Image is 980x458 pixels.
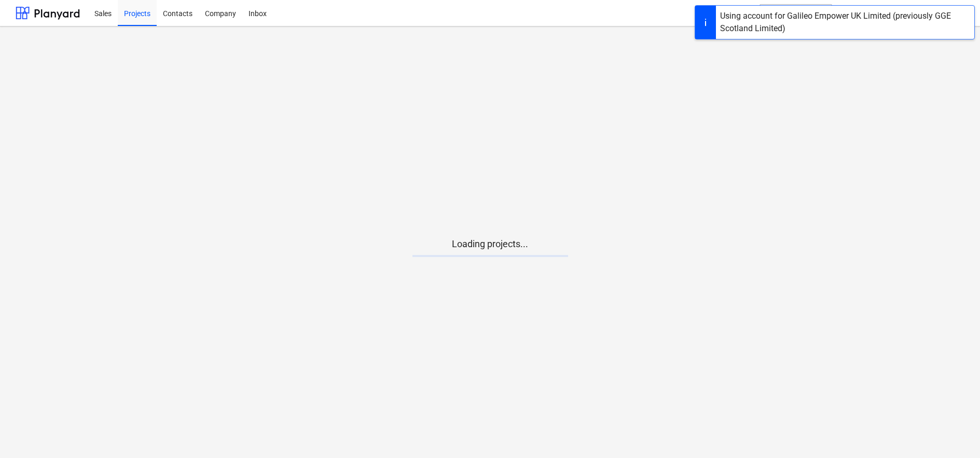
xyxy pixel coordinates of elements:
[720,10,970,35] div: Using account for Galileo Empower UK Limited (previously GGE Scotland Limited)
[412,238,568,250] p: Loading projects...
